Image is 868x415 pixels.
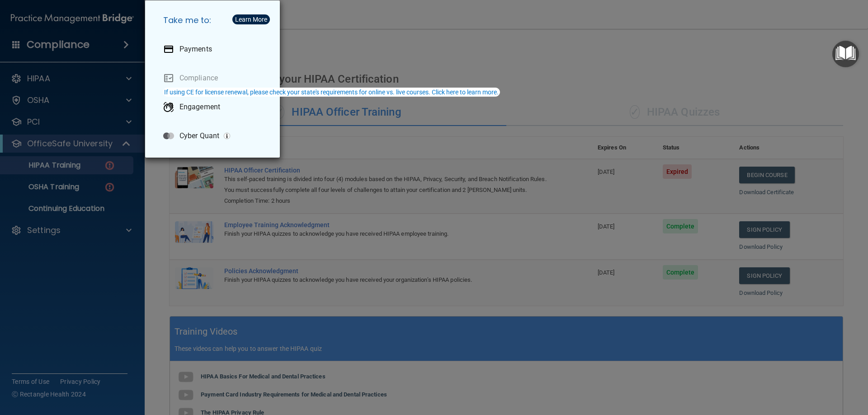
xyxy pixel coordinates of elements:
[164,89,499,95] div: If using CE for license renewal, please check your state's requirements for online vs. live cours...
[156,123,273,149] a: Cyber Quant
[179,103,220,112] p: Engagement
[156,37,273,62] a: Payments
[179,131,219,140] p: Cyber Quant
[232,14,270,24] button: Learn More
[163,88,500,97] button: If using CE for license renewal, please check your state's requirements for online vs. live cours...
[179,45,212,54] p: Payments
[156,65,273,91] a: Compliance
[156,8,273,33] h5: Take me to:
[235,16,267,23] div: Learn More
[832,41,859,67] button: Open Resource Center
[156,94,273,120] a: Engagement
